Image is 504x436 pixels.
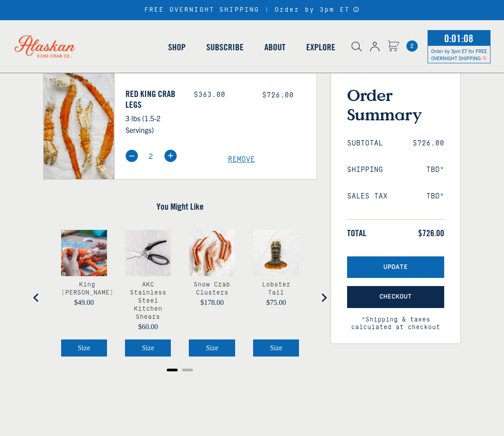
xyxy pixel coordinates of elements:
span: $49.00 [74,299,94,306]
button: Select King Crab Knuckles size [61,339,107,357]
div: $363.00 [194,91,249,99]
span: $726.00 [418,228,444,238]
img: Lobster Tail [253,230,299,276]
img: account [370,42,379,52]
span: Size [142,344,154,352]
span: Shipping [347,166,383,174]
span: *Shipping & taxes calculated at checkout [347,308,444,331]
a: Red King Crab Legs [125,88,180,110]
a: Explore [296,22,346,73]
ul: Select a slide to show [43,366,317,373]
a: Cart [406,40,418,52]
div: product [180,221,244,366]
span: Size [206,344,219,352]
span: $178.00 [201,299,224,306]
span: 2 [406,40,418,52]
span: Size [78,344,90,352]
button: Go to last slide [27,289,45,307]
span: Total [347,228,366,238]
span: 0:01:08 [442,29,476,47]
img: AKC Stainless Steel Kitchen Shears [125,230,171,276]
button: Next slide [315,289,333,307]
button: Select AKC Stainless Steel Kitchen Shears size [125,339,171,357]
span: Sales Tax [347,192,388,201]
div: FREE OVERNIGHT SHIPPING | Order by 3pm ET [144,6,360,14]
img: plus [164,150,177,162]
img: Alaskan King Crab Co. logo [4,25,85,67]
span: Checkout [379,293,412,301]
h4: You Might Like [43,201,317,212]
a: Announcement Bar Modal [353,6,360,13]
span: Subtotal [347,139,383,148]
button: Go to page 2 [182,369,193,371]
a: Subscribe [196,22,254,73]
span: Size [270,344,282,352]
a: Shop [158,22,196,73]
p: 3 lbs (1.5-2 Servings) [125,112,180,136]
button: Select Snow Crab Clusters size [189,339,235,357]
img: minus [125,150,138,162]
span: $75.00 [266,299,286,306]
span: Shipping Notice Icon [482,55,486,61]
h3: Order Summary [347,85,444,124]
img: search [352,42,362,52]
button: Update [347,256,444,278]
div: product [244,221,308,366]
button: Select Lobster Tail size [253,339,299,357]
img: Snow Crab Clusters [189,230,235,276]
div: You Might Like [43,221,317,374]
img: King Crab Knuckles [61,230,107,276]
div: product [308,221,372,366]
img: Red King Crab Legs - 3 lbs (1.5-2 Servings) [44,73,114,179]
span: $60.00 [138,323,158,330]
a: About [254,22,296,73]
button: Checkout [347,286,444,308]
a: Cart [388,40,399,53]
span: Update [384,264,408,271]
button: Go to page 1 [167,369,178,371]
div: product [52,221,116,366]
span: $726.00 [262,91,294,99]
a: Remove [228,155,317,164]
span: $726.00 [413,139,444,148]
div: product [116,221,180,366]
span: Order by 3pm ET for FREE OVERNIGHT SHIPPING [431,48,487,61]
